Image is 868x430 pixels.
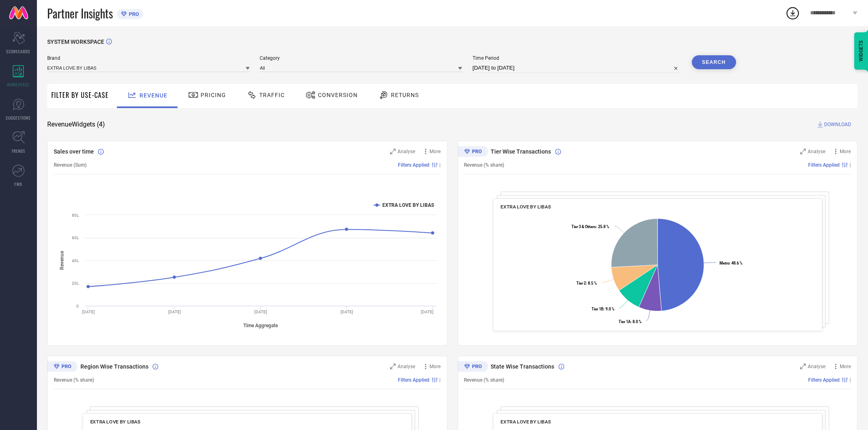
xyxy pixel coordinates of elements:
[473,55,682,61] span: Time Period
[464,162,505,168] span: Revenue (% share)
[850,377,851,383] span: |
[15,181,23,187] span: FWD
[80,363,148,370] span: Region Wise Transactions
[391,92,419,98] span: Returns
[592,307,614,311] text: : 9.0 %
[840,364,851,369] span: More
[576,281,597,285] text: : 8.5 %
[491,363,555,370] span: State Wise Transactions
[390,149,396,154] svg: Zoom
[458,361,488,373] div: Premium
[201,92,226,98] span: Pricing
[808,364,826,369] span: Analyse
[390,364,396,369] svg: Zoom
[168,310,181,314] text: [DATE]
[51,90,109,100] span: Filter By Use-Case
[692,55,736,69] button: Search
[47,361,78,373] div: Premium
[7,48,31,54] span: SCORECARDS
[850,162,851,168] span: |
[318,92,358,98] span: Conversion
[11,148,25,154] span: TRENDS
[72,258,79,263] text: 40L
[47,120,105,129] span: Revenue Widgets ( 4 )
[259,92,285,98] span: Traffic
[800,149,806,154] svg: Zoom
[72,281,79,285] text: 20L
[800,364,806,369] svg: Zoom
[72,235,79,240] text: 60L
[500,419,550,425] span: EXTRA LOVE BY LIBAS
[127,11,139,17] span: PRO
[139,92,167,99] span: Revenue
[808,149,826,154] span: Analyse
[82,310,95,314] text: [DATE]
[340,310,353,314] text: [DATE]
[458,146,488,158] div: Premium
[398,364,416,369] span: Analyse
[440,377,441,383] span: |
[473,63,682,73] input: Select time period
[398,377,430,383] span: Filters Applied
[464,377,505,383] span: Revenue (% share)
[440,162,441,168] span: |
[840,149,851,154] span: More
[54,162,87,168] span: Revenue (Sum)
[398,162,430,168] span: Filters Applied
[72,213,79,217] text: 80L
[809,162,840,168] span: Filters Applied
[720,261,742,265] text: : 48.6 %
[398,149,416,154] span: Analyse
[54,377,94,383] span: Revenue (% share)
[430,364,441,369] span: More
[491,148,551,155] span: Tier Wise Transactions
[619,319,642,324] text: : 8.0 %
[571,224,609,229] text: : 25.8 %
[47,38,104,45] span: SYSTEM WORKSPACE
[825,120,852,129] span: DOWNLOAD
[244,323,279,328] tspan: Time Aggregate
[7,81,30,88] span: WORKSPACE
[254,310,267,314] text: [DATE]
[47,5,113,22] span: Partner Insights
[571,224,596,229] tspan: Tier 3 & Others
[90,419,140,425] span: EXTRA LOVE BY LIBAS
[382,202,434,208] text: EXTRA LOVE BY LIBAS
[592,307,603,311] tspan: Tier 1B
[76,304,79,308] text: 0
[6,115,31,121] span: SUGGESTIONS
[430,149,441,154] span: More
[786,6,800,20] div: Open download list
[809,377,840,383] span: Filters Applied
[421,310,434,314] text: [DATE]
[260,55,463,61] span: Category
[720,261,729,265] tspan: Metro
[500,204,550,210] span: EXTRA LOVE BY LIBAS
[59,251,65,270] tspan: Revenue
[47,55,250,61] span: Brand
[576,281,586,285] tspan: Tier 2
[619,319,631,324] tspan: Tier 1A
[54,148,94,155] span: Sales over time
